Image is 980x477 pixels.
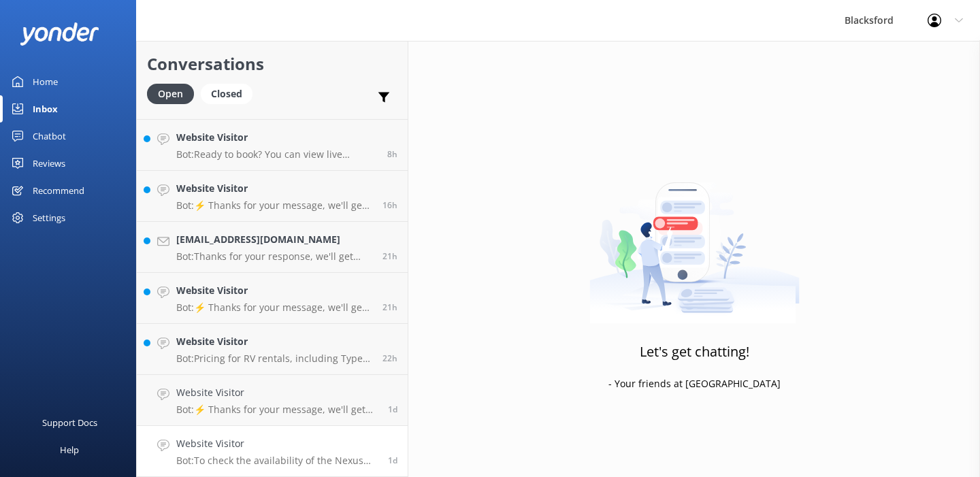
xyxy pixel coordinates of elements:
a: Closed [201,86,259,101]
p: - Your friends at [GEOGRAPHIC_DATA] [608,376,781,391]
a: Website VisitorBot:Ready to book? You can view live availability and book your RV online by visit... [137,120,408,171]
img: artwork of a man stealing a conversation from at giant smartphone [589,154,800,324]
h4: Website Visitor [176,436,378,451]
span: 04:56pm 12-Aug-2025 (UTC -06:00) America/Chihuahua [382,199,397,211]
div: Home [33,68,58,95]
h2: Conversations [147,51,397,77]
span: 11:40am 12-Aug-2025 (UTC -06:00) America/Chihuahua [382,301,397,313]
h4: Website Visitor [176,283,372,298]
a: Website VisitorBot:⚡ Thanks for your message, we'll get back to you as soon as we can. You're als... [137,375,408,426]
div: Inbox [33,95,58,122]
a: Website VisitorBot:⚡ Thanks for your message, we'll get back to you as soon as we can. You're als... [137,273,408,324]
h4: Website Visitor [176,385,378,400]
a: Website VisitorBot:⚡ Thanks for your message, we'll get back to you as soon as we can. You're als... [137,171,408,222]
div: Closed [201,84,252,104]
span: 01:08pm 11-Aug-2025 (UTC -06:00) America/Chihuahua [388,455,397,466]
span: 11:03am 12-Aug-2025 (UTC -06:00) America/Chihuahua [382,352,397,364]
p: Bot: ⚡ Thanks for your message, we'll get back to you as soon as we can. You're also welcome to k... [176,301,372,314]
div: Settings [33,204,65,231]
p: Bot: ⚡ Thanks for your message, we'll get back to you as soon as we can. You're also welcome to k... [176,404,378,416]
div: Reviews [33,150,65,177]
p: Bot: Ready to book? You can view live availability and book your RV online by visiting [URL][DOMA... [176,148,377,161]
h4: Website Visitor [176,334,372,349]
a: Website VisitorBot:Pricing for RV rentals, including Type C, starts from $275 per day. For more d... [137,324,408,375]
p: Bot: Thanks for your response, we'll get back to you as soon as we can during opening hours. [176,250,372,263]
span: 11:54am 12-Aug-2025 (UTC -06:00) America/Chihuahua [382,250,397,262]
div: Open [147,84,194,104]
span: 01:30am 13-Aug-2025 (UTC -06:00) America/Chihuahua [387,148,397,160]
a: Open [147,86,201,101]
p: Bot: ⚡ Thanks for your message, we'll get back to you as soon as we can. You're also welcome to k... [176,199,372,212]
a: [EMAIL_ADDRESS][DOMAIN_NAME]Bot:Thanks for your response, we'll get back to you as soon as we can... [137,222,408,273]
a: Website VisitorBot:To check the availability of the Nexus Triumph 29T for your dates, please visi... [137,426,408,477]
h4: Website Visitor [176,130,377,145]
div: Recommend [33,177,84,204]
p: Bot: To check the availability of the Nexus Triumph 29T for your dates, please visit this page an... [176,455,378,467]
h4: Website Visitor [176,181,372,196]
h3: Let's get chatting! [640,341,749,363]
img: yonder-white-logo.png [20,22,99,45]
div: Chatbot [33,122,66,150]
div: Support Docs [42,409,97,436]
h4: [EMAIL_ADDRESS][DOMAIN_NAME] [176,232,372,247]
p: Bot: Pricing for RV rentals, including Type C, starts from $275 per day. For more details on rate... [176,352,372,365]
span: 07:06am 12-Aug-2025 (UTC -06:00) America/Chihuahua [388,404,397,415]
div: Help [60,436,79,463]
